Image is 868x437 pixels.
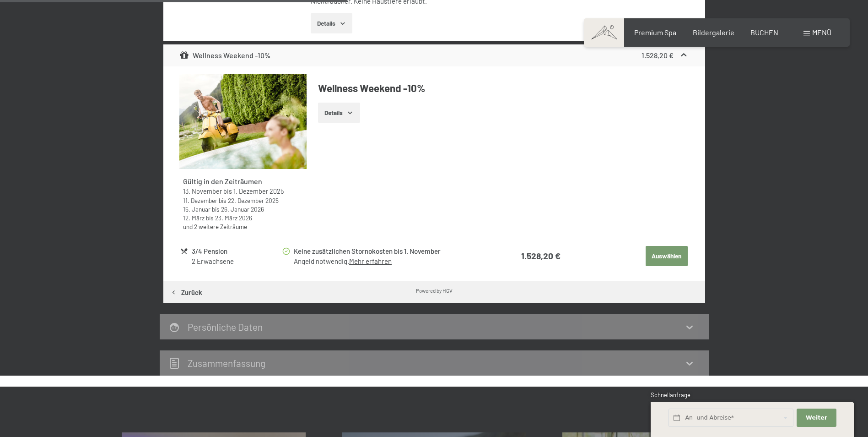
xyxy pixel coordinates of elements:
[349,257,392,265] a: Mehr erfahren
[294,257,484,266] div: Angeld notwendig.
[651,391,690,399] span: Schnellanfrage
[311,13,352,33] button: Details
[188,321,263,333] h2: Persönliche Daten
[221,205,264,213] time: 26.01.2026
[183,213,303,222] div: bis
[192,246,281,257] div: 3/4 Pension
[797,409,836,427] button: Weiter
[183,187,303,196] div: bis
[183,197,217,204] time: 11.12.2025
[318,81,689,95] h4: Wellness Weekend -10%
[183,223,247,230] a: und 2 weitere Zeiträume
[228,197,279,204] time: 22.12.2025
[179,50,270,61] div: Wellness Weekend -10%
[183,214,205,222] time: 12.03.2026
[646,246,688,266] button: Auswählen
[183,177,262,186] strong: Gültig in den Zeiträumen
[215,214,252,222] time: 23.03.2026
[750,28,778,37] a: BUCHEN
[183,205,210,213] time: 15.01.2026
[812,28,831,37] span: Menü
[634,28,676,37] a: Premium Spa
[183,205,303,213] div: bis
[163,44,705,66] div: Wellness Weekend -10%1.528,20 €
[163,281,209,303] button: Zurück
[192,257,281,266] div: 2 Erwachsene
[294,246,484,257] div: Keine zusätzlichen Stornokosten bis 1. November
[183,187,222,195] time: 13.11.2025
[693,28,734,37] a: Bildergalerie
[318,103,360,123] button: Details
[188,357,265,369] h2: Zusammen­fassung
[179,74,307,169] img: mss_renderimg.php
[233,187,284,195] time: 01.12.2025
[642,51,674,60] strong: 1.528,20 €
[806,414,827,422] span: Weiter
[416,287,453,294] div: Powered by HGV
[183,196,303,205] div: bis
[521,251,561,261] strong: 1.528,20 €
